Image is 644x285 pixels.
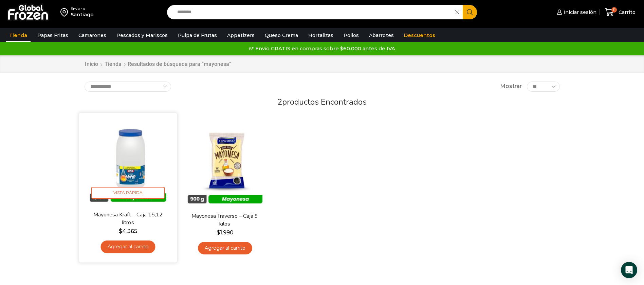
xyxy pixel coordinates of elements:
nav: Breadcrumb [85,60,231,68]
span: 11 [611,7,617,13]
div: Enviar a [71,6,94,11]
a: Tienda [6,29,31,42]
a: Appetizers [224,29,258,42]
a: Mayonesa Kraft – Caja 15,12 litros [88,211,167,227]
a: Agregar al carrito: “Mayonesa Traverso - Caja 9 kilos” [198,242,252,254]
select: Pedido de la tienda [85,82,171,92]
span: Mostrar [500,83,522,90]
span: Iniciar sesión [562,9,596,16]
a: Pulpa de Frutas [174,29,220,42]
span: productos encontrados [282,96,367,107]
a: Inicio [85,60,98,68]
span: $ [217,229,220,236]
h1: Resultados de búsqueda para “mayonesa” [128,61,231,67]
span: Vista Rápida [91,187,165,199]
a: Tienda [104,60,122,68]
bdi: 4.365 [118,228,137,234]
a: Descuentos [401,29,439,42]
div: Santiago [71,11,94,18]
a: Abarrotes [366,29,397,42]
bdi: 1.990 [217,229,234,236]
a: Agregar al carrito: “Mayonesa Kraft - Caja 15,12 litros” [100,241,155,253]
a: Camarones [75,29,110,42]
button: Search button [463,5,477,19]
a: Queso Crema [261,29,301,42]
a: Pollos [340,29,362,42]
a: 11 Carrito [603,4,637,20]
img: address-field-icon.svg [60,6,71,18]
span: $ [118,228,122,234]
a: Papas Fritas [34,29,72,42]
div: Open Intercom Messenger [621,262,637,278]
a: Pescados y Mariscos [113,29,171,42]
span: Carrito [617,9,636,16]
a: Hortalizas [305,29,337,42]
span: 2 [277,96,282,107]
a: Iniciar sesión [555,5,596,19]
a: Mayonesa Traverso – Caja 9 kilos [186,212,264,228]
